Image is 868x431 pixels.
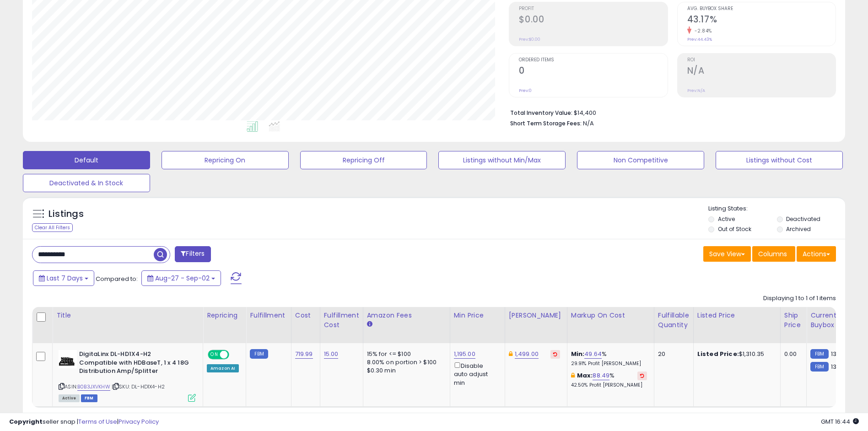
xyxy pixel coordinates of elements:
[324,311,359,330] div: Fulfillment Cost
[295,311,316,320] div: Cost
[510,109,572,117] b: Total Inventory Value:
[510,107,829,118] li: $14,400
[32,223,73,232] div: Clear All Filters
[571,311,650,320] div: Markup on Cost
[691,27,712,34] small: -2.84%
[59,350,77,368] img: 416caNg0aCL._SL40_.jpg
[59,350,196,401] div: ASIN:
[49,208,84,221] h5: Listings
[79,350,190,378] b: DigitaLinx DL-HD1X4-H2 Compatible with HDBaseT, 1 x 4 18G Distribution Amp/Splitter
[784,350,799,358] div: 0.00
[519,6,667,11] span: Profit
[697,350,773,358] div: $1,310.35
[821,417,859,426] span: 2025-09-10 16:44 GMT
[250,349,268,359] small: FBM
[571,382,647,388] p: 42.50% Profit [PERSON_NAME]
[567,307,654,343] th: The percentage added to the cost of goods (COGS) that forms the calculator for Min & Max prices.
[577,151,704,169] button: Non Competitive
[687,6,836,11] span: Avg. Buybox Share
[454,361,498,387] div: Disable auto adjust min
[162,151,289,169] button: Repricing On
[786,225,811,233] label: Archived
[571,350,647,367] div: %
[593,371,609,380] a: 88.49
[9,418,159,426] div: seller snap | |
[207,364,239,372] div: Amazon AI
[207,311,242,320] div: Repricing
[175,246,210,262] button: Filters
[658,311,690,330] div: Fulfillable Quantity
[810,362,828,372] small: FBM
[367,358,443,366] div: 8.00% on portion > $100
[810,349,828,359] small: FBM
[59,394,80,402] span: All listings currently available for purchase on Amazon
[515,350,539,359] a: 1,499.00
[697,311,776,320] div: Listed Price
[454,311,501,320] div: Min Price
[438,151,566,169] button: Listings without Min/Max
[658,350,686,358] div: 20
[454,350,475,359] a: 1,195.00
[687,37,712,42] small: Prev: 44.43%
[250,311,287,320] div: Fulfillment
[687,88,705,93] small: Prev: N/A
[96,275,138,283] span: Compared to:
[367,366,443,375] div: $0.30 min
[687,14,836,27] h2: 43.17%
[155,274,210,283] span: Aug-27 - Sep-02
[324,350,339,359] a: 15.00
[510,119,582,127] b: Short Term Storage Fees:
[141,270,221,286] button: Aug-27 - Sep-02
[571,361,647,367] p: 29.91% Profit [PERSON_NAME]
[9,417,43,426] strong: Copyright
[687,65,836,78] h2: N/A
[47,274,83,283] span: Last 7 Days
[718,225,751,233] label: Out of Stock
[831,350,851,358] span: 1310.35
[519,14,667,27] h2: $0.00
[519,37,540,42] small: Prev: $0.00
[571,372,647,388] div: %
[23,151,150,169] button: Default
[367,320,372,329] small: Amazon Fees.
[33,270,94,286] button: Last 7 Days
[784,311,803,330] div: Ship Price
[78,417,117,426] a: Terms of Use
[81,394,97,402] span: FBM
[519,58,667,63] span: Ordered Items
[687,58,836,63] span: ROI
[718,215,735,223] label: Active
[810,311,857,330] div: Current Buybox Price
[519,65,667,78] h2: 0
[584,350,602,359] a: 49.64
[797,246,836,262] button: Actions
[519,88,532,93] small: Prev: 0
[295,350,313,359] a: 719.99
[752,246,795,262] button: Columns
[758,249,787,259] span: Columns
[509,311,563,320] div: [PERSON_NAME]
[119,417,159,426] a: Privacy Policy
[571,350,585,358] b: Min:
[56,311,199,320] div: Title
[716,151,843,169] button: Listings without Cost
[77,383,110,391] a: B0B3JXVKHW
[300,151,427,169] button: Repricing Off
[708,205,845,213] p: Listing States:
[367,311,446,320] div: Amazon Fees
[703,246,751,262] button: Save View
[112,383,165,390] span: | SKU: DL-HD1X4-H2
[786,215,820,223] label: Deactivated
[228,351,243,359] span: OFF
[577,371,593,380] b: Max:
[583,119,594,128] span: N/A
[697,350,739,358] b: Listed Price:
[831,362,842,371] span: 1313
[23,174,150,192] button: Deactivated & In Stock
[763,294,836,303] div: Displaying 1 to 1 of 1 items
[367,350,443,358] div: 15% for <= $100
[209,351,220,359] span: ON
